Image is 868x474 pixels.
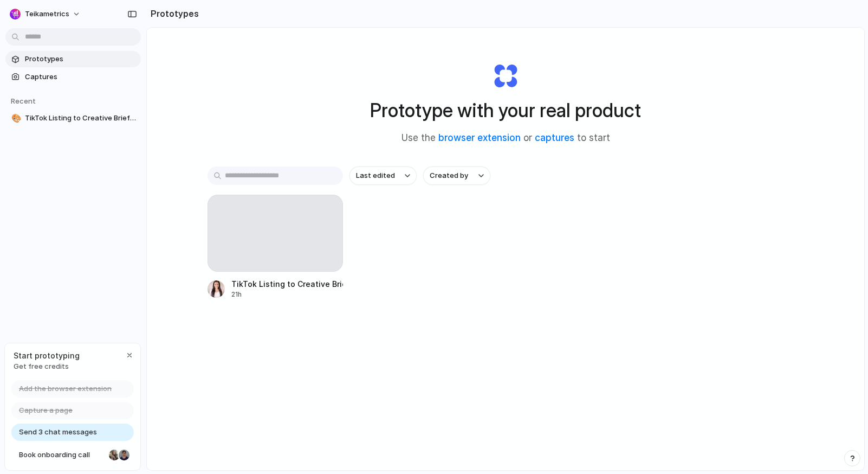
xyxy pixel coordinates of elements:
span: Teikametrics [25,9,69,20]
div: Christian Iacullo [118,449,131,462]
a: captures [535,132,574,143]
button: 🎨 [10,113,21,124]
span: Add the browser extension [19,383,112,394]
div: 🎨 [11,112,19,125]
span: Start prototyping [14,350,80,361]
a: Book onboarding call [11,446,134,464]
button: Teikametrics [5,5,86,23]
a: Prototypes [5,51,141,67]
span: Last edited [356,170,395,181]
span: Get free credits [14,361,80,372]
span: Use the or to start [401,131,610,145]
span: Created by [430,170,468,181]
a: Captures [5,69,141,85]
button: Created by [423,166,490,185]
a: 🎨TikTok Listing to Creative Brief Tool [5,110,141,126]
div: 21h [231,290,343,299]
span: Prototypes [25,54,137,65]
span: Captures [25,72,137,82]
button: Last edited [349,166,417,185]
span: Send 3 chat messages [19,427,97,438]
span: TikTok Listing to Creative Brief Tool [25,113,137,124]
a: browser extension [438,132,521,143]
a: TikTok Listing to Creative Brief Tool21h [208,195,343,299]
div: TikTok Listing to Creative Brief Tool [231,278,343,290]
div: Nicole Kubica [108,449,121,462]
span: Book onboarding call [19,450,105,460]
h2: Prototypes [146,7,199,20]
h1: Prototype with your real product [370,96,641,125]
span: Recent [11,97,36,105]
span: Capture a page [19,405,73,416]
